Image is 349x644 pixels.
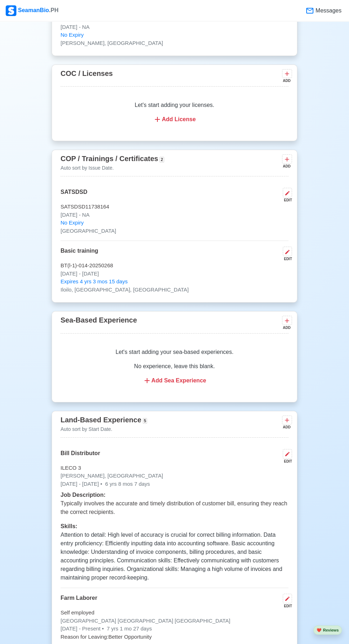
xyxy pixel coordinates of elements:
[282,164,291,169] div: ADD
[61,633,288,641] p: Reason for Leaving: Better Opportunity
[104,481,150,487] span: 6 yrs 8 mos 7 days
[280,197,292,203] div: EDIT
[61,531,288,582] p: Attention to detail: High level of accuracy is crucial for correct billing information. Data entr...
[69,115,280,124] div: Add License
[61,155,158,163] span: COP / Trainings / Certificates
[61,69,113,77] span: COC / Licenses
[61,316,137,324] span: Sea-Based Experience
[314,6,342,15] span: Messages
[69,376,280,385] div: Add Sea Experience
[61,609,288,617] p: Self employed
[61,203,288,211] p: SATSDSD11738164
[49,7,59,13] span: .PH
[61,472,288,480] p: [PERSON_NAME], [GEOGRAPHIC_DATA]
[61,211,288,219] p: [DATE] - NA
[61,617,288,625] p: [GEOGRAPHIC_DATA] [GEOGRAPHIC_DATA] [GEOGRAPHIC_DATA]
[61,262,288,270] p: BT(l-1)-014-20250268
[69,101,280,109] p: Let's start adding your licenses.
[143,418,147,424] span: 5
[69,362,280,371] p: No experience, leave this blank.
[61,286,288,294] p: Iloilo, [GEOGRAPHIC_DATA], [GEOGRAPHIC_DATA]
[61,523,77,529] b: Skills:
[282,325,291,330] div: ADD
[282,78,291,83] div: ADD
[61,416,141,424] span: Land-Based Experience
[61,480,288,488] p: [DATE] - [DATE]
[6,5,58,16] div: SeamanBio
[280,256,292,262] div: EDIT
[61,227,288,235] p: [GEOGRAPHIC_DATA]
[282,424,291,430] div: ADD
[61,31,84,39] span: No Expiry
[61,449,100,464] p: Bill Distributor
[61,23,288,31] p: [DATE] - NA
[61,499,288,516] p: Typically involves the accurate and timely distribution of customer bill, ensuring they reach the...
[61,188,87,203] p: SATSDSD
[61,39,288,47] p: [PERSON_NAME], [GEOGRAPHIC_DATA]
[61,247,98,262] p: Basic training
[280,459,292,464] div: EDIT
[61,492,105,498] b: Job Description:
[61,594,97,609] p: Farm Laborer
[100,481,102,487] span: •
[61,426,147,433] p: Auto sort by Start Date.
[69,348,280,356] p: Let's start adding your sea-based experiences.
[280,603,292,609] div: EDIT
[61,278,127,286] span: Expires 4 yrs 3 mos 15 days
[61,219,84,227] span: No Expiry
[160,157,164,163] span: 2
[61,464,288,472] p: ILECO 3
[61,270,288,278] p: [DATE] - [DATE]
[61,625,288,633] p: [DATE] - Present
[61,164,164,172] p: Auto sort by Issue Date.
[313,625,342,635] button: heartReviews
[6,5,16,16] img: Logo
[317,628,322,632] span: heart
[102,625,104,632] span: •
[105,625,152,632] span: 7 yrs 1 mo 27 days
